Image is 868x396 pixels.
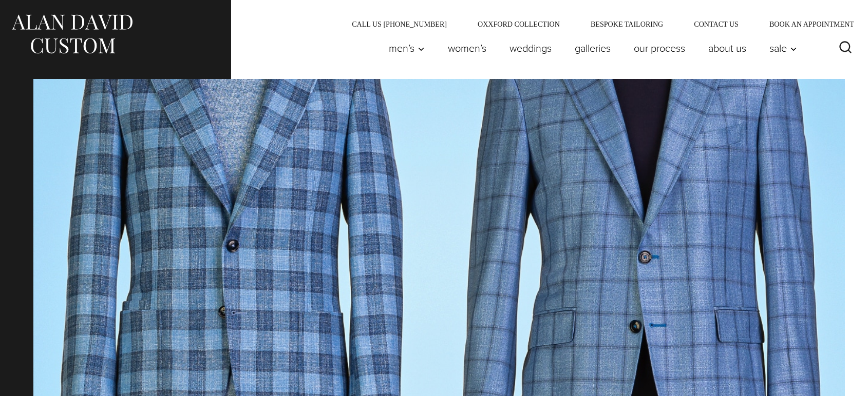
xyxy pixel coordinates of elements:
img: Alan David Custom [10,11,134,57]
a: Bespoke Tailoring [575,21,678,28]
nav: Primary Navigation [378,38,803,58]
a: Call Us [PHONE_NUMBER] [336,21,462,28]
a: weddings [498,38,563,58]
a: Our Process [622,38,697,58]
a: Galleries [563,38,622,58]
a: Women’s [437,38,498,58]
nav: Secondary Navigation [336,21,858,28]
span: Men’s [389,43,425,53]
a: Contact Us [678,21,754,28]
a: About Us [697,38,758,58]
a: Oxxford Collection [462,21,575,28]
span: Sale [769,43,797,53]
a: Book an Appointment [754,21,858,28]
button: View Search Form [833,36,858,61]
